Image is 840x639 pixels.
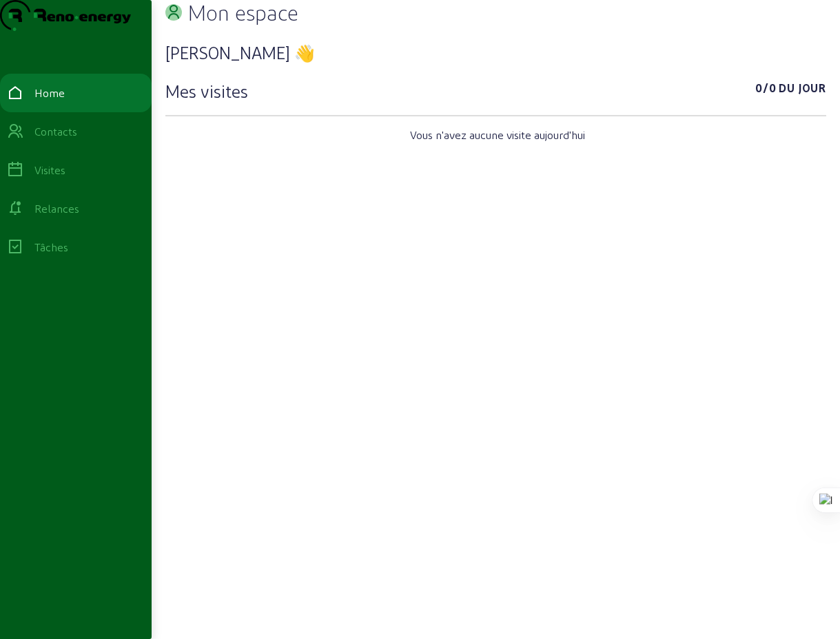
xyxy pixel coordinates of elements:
[165,41,826,63] h3: [PERSON_NAME] 👋
[34,200,79,217] div: Relances
[165,80,248,102] h3: Mes visites
[34,123,77,140] div: Contacts
[34,239,68,255] div: Tâches
[34,85,65,101] div: Home
[755,80,776,102] span: 0/0
[34,162,65,178] div: Visites
[779,80,826,102] span: Du jour
[410,127,585,143] span: Vous n'avez aucune visite aujourd'hui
